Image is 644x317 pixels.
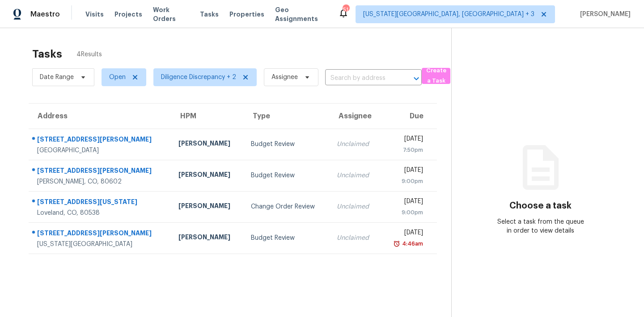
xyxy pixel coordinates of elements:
[337,234,373,242] div: Unclaimed
[400,239,423,248] div: 4:46am
[200,11,219,17] span: Tasks
[178,170,237,181] div: [PERSON_NAME]
[178,233,237,244] div: [PERSON_NAME]
[251,171,322,180] div: Budget Review
[410,72,423,85] button: Open
[381,104,436,129] th: Due
[426,66,446,86] span: Create a Task
[388,177,423,186] div: 9:00pm
[37,229,164,240] div: [STREET_ADDRESS][PERSON_NAME]
[229,10,264,19] span: Properties
[37,240,164,249] div: [US_STATE][GEOGRAPHIC_DATA]
[337,202,373,211] div: Unclaimed
[114,10,142,19] span: Projects
[178,201,237,213] div: [PERSON_NAME]
[275,5,327,23] span: Geo Assignments
[30,10,60,19] span: Maestro
[37,209,164,217] div: Loveland, CO, 80538
[271,73,298,82] span: Assignee
[388,197,423,208] div: [DATE]
[109,73,126,82] span: Open
[29,104,171,129] th: Address
[32,50,62,58] h2: Tasks
[37,197,164,209] div: [STREET_ADDRESS][US_STATE]
[388,146,423,154] div: 7:50pm
[40,73,74,82] span: Date Range
[171,104,244,129] th: HPM
[178,139,237,150] div: [PERSON_NAME]
[363,10,534,19] span: [US_STATE][GEOGRAPHIC_DATA], [GEOGRAPHIC_DATA] + 3
[496,217,585,235] div: Select a task from the queue in order to view details
[343,5,349,14] div: 51
[393,239,400,248] img: Overdue Alarm Icon
[37,166,164,177] div: [STREET_ADDRESS][PERSON_NAME]
[251,140,322,149] div: Budget Review
[388,228,423,239] div: [DATE]
[330,104,381,129] th: Assignee
[325,71,397,85] input: Search by address
[388,166,423,177] div: [DATE]
[153,5,190,23] span: Work Orders
[337,140,373,149] div: Unclaimed
[37,135,164,146] div: [STREET_ADDRESS][PERSON_NAME]
[37,146,164,155] div: [GEOGRAPHIC_DATA]
[576,10,631,19] span: [PERSON_NAME]
[76,50,102,59] span: 4 Results
[161,73,236,82] span: Diligence Discrepancy + 2
[388,208,423,217] div: 9:00pm
[244,104,330,129] th: Type
[37,177,164,186] div: [PERSON_NAME], CO, 80602
[337,171,373,180] div: Unclaimed
[422,68,450,84] button: Create a Task
[388,134,423,146] div: [DATE]
[85,10,104,19] span: Visits
[251,202,322,211] div: Change Order Review
[509,201,572,210] h3: Choose a task
[251,234,322,242] div: Budget Review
